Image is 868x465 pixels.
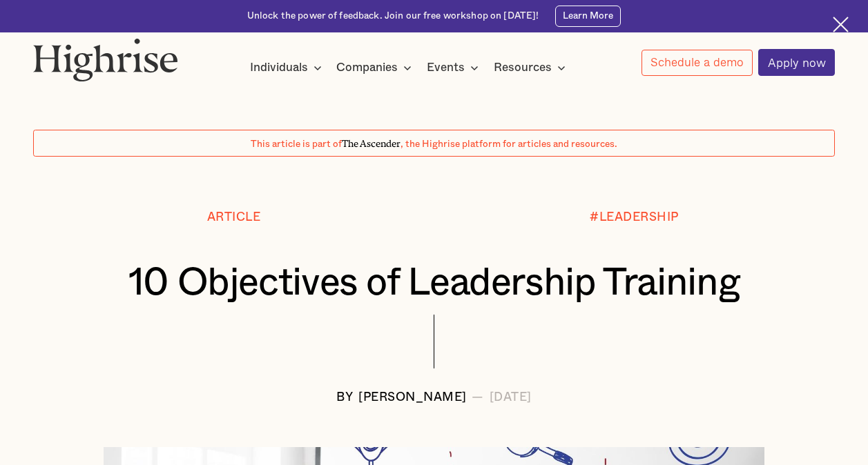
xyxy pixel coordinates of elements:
[67,262,802,304] h1: 10 Objectives of Leadership Training
[401,139,617,149] span: , the Highrise platform for articles and resources.
[358,390,467,404] div: [PERSON_NAME]
[251,139,342,149] span: This article is part of
[472,390,484,404] div: —
[758,49,835,76] a: Apply now
[494,59,552,76] div: Resources
[833,17,849,32] img: Cross icon
[342,136,401,147] span: The Ascender
[555,6,621,26] a: Learn More
[642,50,753,76] a: Schedule a demo
[247,10,539,23] div: Unlock the power of feedback. Join our free workshop on [DATE]!
[336,390,353,404] div: BY
[250,59,326,76] div: Individuals
[590,210,679,224] div: #LEADERSHIP
[427,59,483,76] div: Events
[250,59,308,76] div: Individuals
[33,38,178,81] img: Highrise logo
[494,59,570,76] div: Resources
[336,59,398,76] div: Companies
[336,59,416,76] div: Companies
[490,390,532,404] div: [DATE]
[207,210,261,224] div: Article
[427,59,465,76] div: Events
